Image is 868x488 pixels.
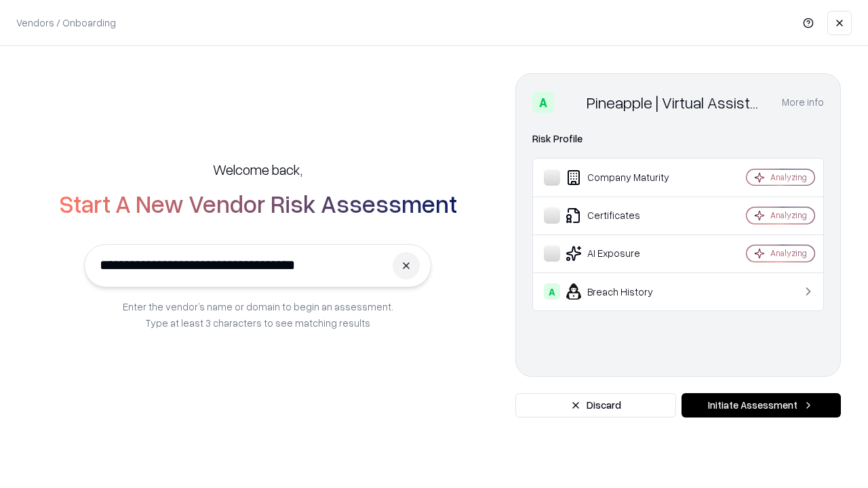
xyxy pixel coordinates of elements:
[544,283,706,300] div: Breach History
[544,169,706,186] div: Company Maturity
[682,393,841,418] button: Initiate Assessment
[559,91,581,113] img: Pineapple | Virtual Assistant Agency
[782,90,824,115] button: More info
[544,283,560,300] div: A
[544,245,706,262] div: AI Exposure
[59,190,457,217] h2: Start A New Vendor Risk Assessment
[123,298,393,331] p: Enter the vendor’s name or domain to begin an assessment. Type at least 3 characters to see match...
[532,91,554,113] div: A
[213,160,302,179] h5: Welcome back,
[16,16,116,30] p: Vendors / Onboarding
[515,393,676,418] button: Discard
[770,209,807,221] div: Analyzing
[770,171,807,183] div: Analyzing
[544,207,706,224] div: Certificates
[587,91,766,113] div: Pineapple | Virtual Assistant Agency
[532,131,824,147] div: Risk Profile
[770,247,807,259] div: Analyzing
